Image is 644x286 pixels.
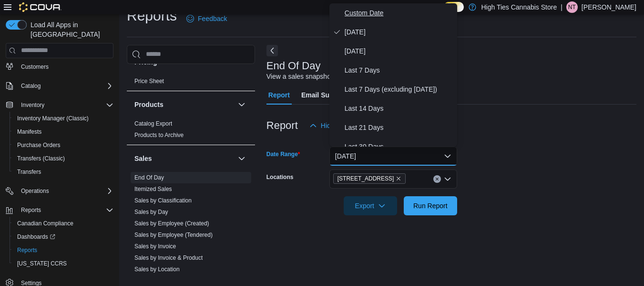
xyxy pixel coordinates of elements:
[2,203,117,217] button: Reports
[17,60,113,72] span: Customers
[183,9,231,28] a: Feedback
[13,231,113,243] span: Dashboards
[444,175,451,183] button: Open list of options
[333,173,406,184] span: 179 Montreal Rd
[127,118,255,145] div: Products
[13,218,77,229] a: Canadian Compliance
[13,126,113,138] span: Manifests
[17,99,113,111] span: Inventory
[127,75,255,91] div: Pricing
[2,98,117,112] button: Inventory
[306,116,375,135] button: Hide Parameters
[134,154,234,163] button: Sales
[13,153,69,164] a: Transfers (Classic)
[134,220,209,227] span: Sales by Employee (Created)
[266,150,300,158] label: Date Range
[13,113,113,124] span: Inventory Manager (Classic)
[266,120,298,131] h3: Report
[407,2,436,12] span: Feedback
[134,208,168,216] span: Sales by Day
[345,141,453,152] span: Last 30 Days
[568,1,576,13] span: NT
[13,244,113,256] span: Reports
[481,1,557,13] p: High Ties Cannabis Store
[13,139,113,151] span: Purchase Orders
[134,266,180,273] a: Sales by Location
[13,153,113,164] span: Transfers (Classic)
[13,231,59,243] a: Dashboards
[127,6,177,25] h1: Reports
[433,175,441,183] button: Clear input
[17,246,37,254] span: Reports
[345,45,453,57] span: [DATE]
[134,120,172,127] a: Catalog Export
[10,125,117,138] button: Manifests
[134,77,164,85] span: Price Sheet
[266,173,294,181] label: Locations
[268,85,290,105] span: Report
[344,196,397,215] button: Export
[134,132,184,138] a: Products to Archive
[198,14,227,23] span: Feedback
[17,80,44,92] button: Catalog
[13,258,71,269] a: [US_STATE] CCRS
[236,99,247,110] button: Products
[236,153,247,164] button: Sales
[17,99,48,111] button: Inventory
[345,7,453,19] span: Custom Date
[413,201,448,211] span: Run Report
[134,120,172,127] span: Catalog Export
[134,243,176,250] span: Sales by Invoice
[329,3,457,147] div: Select listbox
[10,165,117,179] button: Transfers
[134,254,203,262] span: Sales by Invoice & Product
[17,220,73,227] span: Canadian Compliance
[134,277,201,284] a: Sales by Location per Day
[10,138,117,152] button: Purchase Orders
[2,184,117,198] button: Operations
[134,100,164,109] h3: Products
[134,197,192,204] span: Sales by Classification
[17,204,45,216] button: Reports
[134,174,164,181] a: End Of Day
[266,45,278,56] button: Next
[13,113,92,124] a: Inventory Manager (Classic)
[345,26,453,38] span: [DATE]
[345,84,453,95] span: Last 7 Days (excluding [DATE])
[337,174,394,183] span: [STREET_ADDRESS]
[444,2,464,12] input: Dark Mode
[10,244,117,257] button: Reports
[10,257,117,270] button: [US_STATE] CCRS
[13,126,45,138] a: Manifests
[345,122,453,133] span: Last 21 Days
[13,218,113,229] span: Canadian Compliance
[396,176,401,181] button: Remove 179 Montreal Rd from selection in this group
[329,147,457,166] button: [DATE]
[10,152,117,165] button: Transfers (Classic)
[17,141,61,149] span: Purchase Orders
[17,61,52,73] a: Customers
[566,1,578,13] div: Nicholas Tasse
[17,204,113,216] span: Reports
[17,185,113,197] span: Operations
[404,196,457,215] button: Run Report
[13,258,113,269] span: Washington CCRS
[13,166,45,178] a: Transfers
[266,60,321,72] h3: End Of Day
[582,1,636,13] p: [PERSON_NAME]
[134,243,176,250] a: Sales by Invoice
[17,260,67,267] span: [US_STATE] CCRS
[17,128,41,136] span: Manifests
[134,254,203,261] a: Sales by Invoice & Product
[134,277,201,285] span: Sales by Location per Day
[301,85,362,105] span: Email Subscription
[236,56,247,68] button: Pricing
[266,72,406,82] div: View a sales snapshot for a date or date range.
[17,233,55,241] span: Dashboards
[17,185,53,197] button: Operations
[21,82,41,90] span: Catalog
[21,63,49,71] span: Customers
[561,1,562,13] p: |
[27,20,113,39] span: Load All Apps in [GEOGRAPHIC_DATA]
[349,196,391,215] span: Export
